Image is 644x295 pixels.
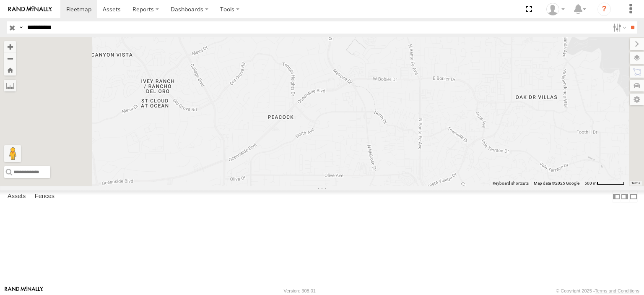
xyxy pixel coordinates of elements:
label: Search Query [18,21,24,34]
button: Keyboard shortcuts [493,180,529,186]
label: Assets [3,191,30,203]
a: Terms (opens in new tab) [631,181,640,185]
a: Visit our Website [5,287,43,295]
label: Dock Summary Table to the Left [612,191,621,203]
button: Zoom in [4,41,16,52]
button: Zoom Home [4,64,16,76]
label: Measure [4,80,16,91]
button: Zoom out [4,52,16,64]
img: rand-logo.svg [8,6,52,12]
label: Hide Summary Table [629,191,638,203]
div: Version: 308.01 [284,288,316,293]
label: Dock Summary Table to the Right [621,191,629,203]
span: 500 m [584,181,597,185]
label: Fences [31,191,59,203]
label: Search Filter Options [610,21,628,34]
a: Terms and Conditions [595,288,639,293]
button: Drag Pegman onto the map to open Street View [4,145,21,162]
div: Zulema McIntosch [543,3,568,16]
span: Map data ©2025 Google [534,181,579,185]
label: Map Settings [630,94,644,105]
i: ? [597,3,611,16]
button: Map Scale: 500 m per 63 pixels [582,180,627,186]
div: © Copyright 2025 - [556,288,639,293]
